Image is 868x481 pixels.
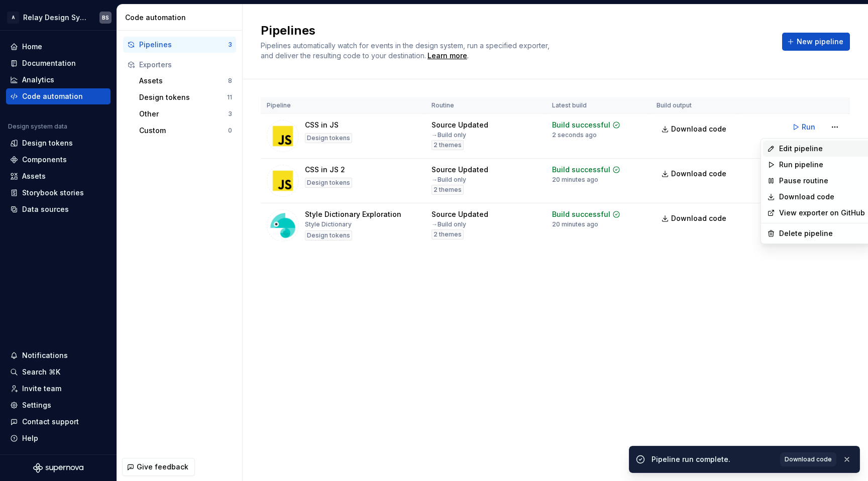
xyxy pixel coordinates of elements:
[779,160,865,170] div: Run pipeline
[779,208,865,218] a: View exporter on GitHub
[779,176,865,186] div: Pause routine
[779,192,865,202] a: Download code
[779,144,865,154] div: Edit pipeline
[779,228,865,238] div: Delete pipeline
[785,455,832,463] span: Download code
[652,454,774,464] div: Pipeline run complete.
